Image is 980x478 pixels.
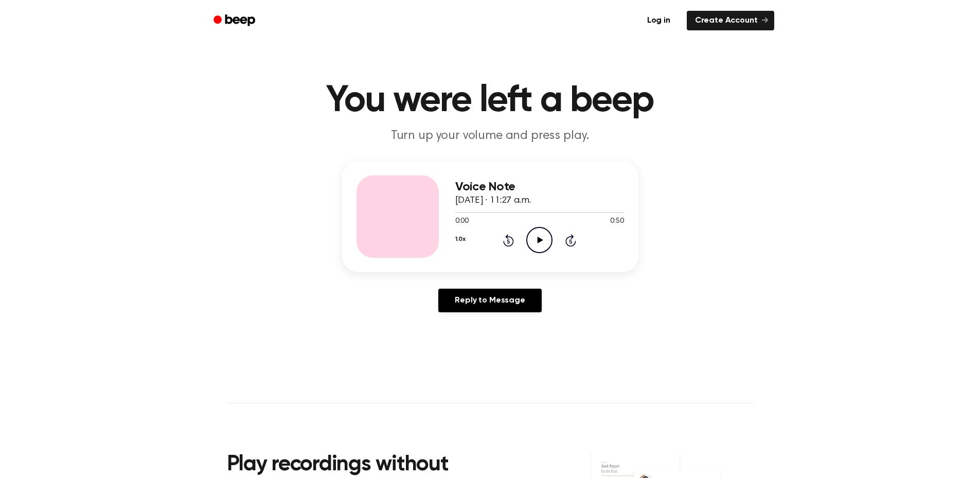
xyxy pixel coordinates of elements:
h3: Voice Note [455,180,624,194]
h1: You were left a beep [227,82,754,119]
span: 0:00 [455,216,469,227]
a: Reply to Message [438,289,541,312]
a: Create Account [687,11,774,30]
a: Beep [206,11,264,31]
a: Log in [637,9,681,32]
span: [DATE] · 11:27 a.m. [455,196,531,205]
button: 1.0x [455,231,466,248]
span: 0:50 [610,216,623,227]
p: Turn up your volume and press play. [293,128,688,145]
